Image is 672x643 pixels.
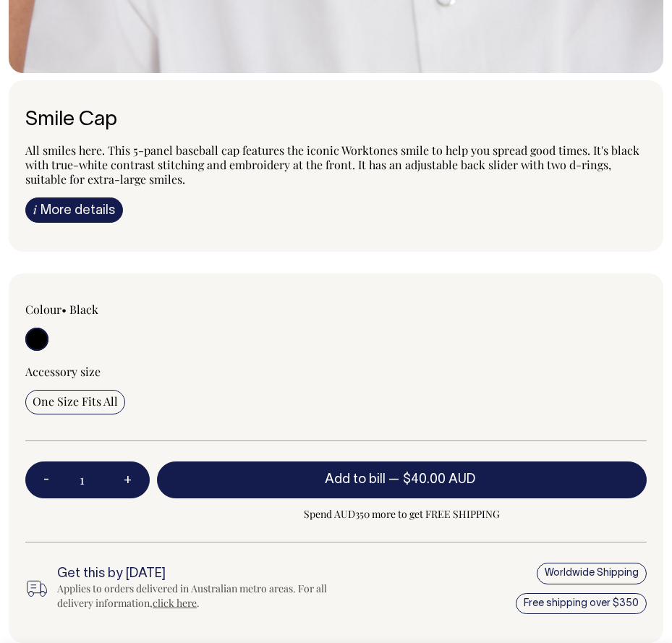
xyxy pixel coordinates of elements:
[57,567,365,582] h6: Get this by [DATE]
[25,109,647,132] h6: Smile Cap
[33,394,118,409] span: One Size Fits All
[403,474,475,486] span: $40.00 AUD
[25,143,647,187] p: All smiles here. This 5-panel baseball cap features the iconic Worktones smile to help you spread...
[157,461,647,499] button: Add to bill —$40.00 AUD
[61,302,67,317] span: •
[25,390,125,414] input: One Size Fits All
[25,302,274,317] div: Colour
[157,507,647,521] span: Spend AUD350 more to get FREE SHIPPING
[388,474,479,486] span: —
[153,596,197,610] a: click here
[106,455,150,506] button: +
[69,302,98,317] label: Black
[25,197,123,223] a: iMore details
[325,474,386,486] span: Add to bill
[33,202,37,217] span: i
[25,365,647,379] div: Accessory size
[57,582,365,610] div: Applies to orders delivered in Australian metro areas. For all delivery information, .
[25,455,67,506] button: -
